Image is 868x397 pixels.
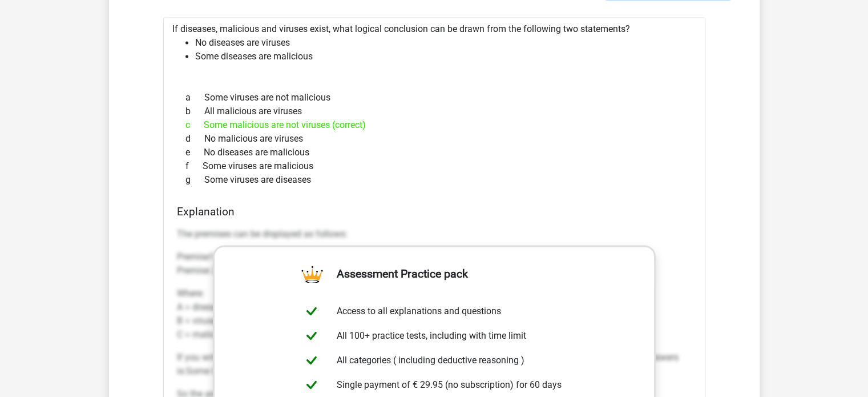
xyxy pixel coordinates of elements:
[185,159,203,173] span: f
[177,205,692,218] h4: Explanation
[185,118,204,132] span: c
[177,118,692,132] div: Some malicious are not viruses (correct)
[195,36,696,50] li: No diseases are viruses
[177,173,692,187] div: Some viruses are diseases
[177,132,692,146] div: No malicious are viruses
[185,173,204,187] span: g
[195,50,696,63] li: Some diseases are malicious
[185,132,204,146] span: d
[177,250,692,278] p: Premise1: No A are B Premise 2: Some A are C
[177,91,692,105] div: Some viruses are not malicious
[177,105,692,118] div: All malicious are viruses
[177,351,692,378] p: If you write down all the possible answers in the same way, you can see that the only logical con...
[185,105,204,118] span: b
[177,287,692,342] p: Where: A = diseases B = viruses C = malicious
[177,146,692,159] div: No diseases are malicious
[177,159,692,173] div: Some viruses are malicious
[185,146,204,159] span: e
[185,91,204,105] span: a
[177,227,692,241] p: The premises can be displayed as follows:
